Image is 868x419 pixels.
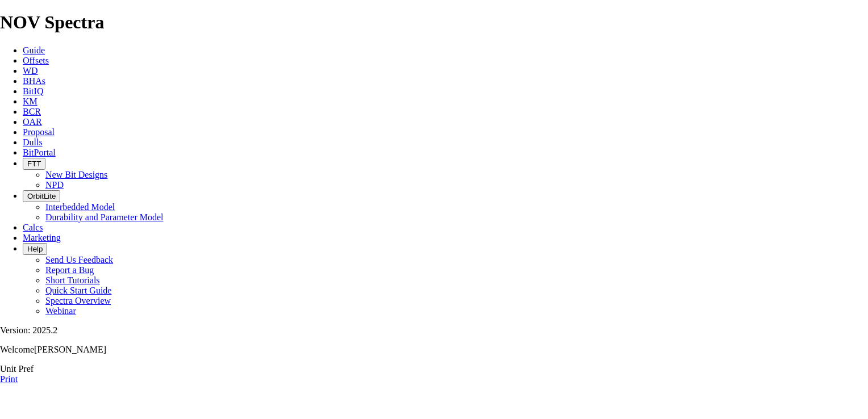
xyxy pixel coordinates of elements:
a: Send Us Feedback [45,255,113,265]
a: BHAs [23,76,45,86]
a: Proposal [23,127,55,137]
a: Webinar [45,306,76,316]
a: WD [23,66,38,76]
a: Short Tutorials [45,275,100,285]
span: OrbitLite [27,192,56,200]
a: Spectra Overview [45,296,111,305]
button: OrbitLite [23,190,60,202]
a: KM [23,97,37,106]
a: New Bit Designs [45,170,107,179]
a: Durability and Parameter Model [45,212,164,222]
a: Guide [23,45,45,55]
a: OAR [23,117,42,127]
button: FTT [23,158,45,170]
a: Quick Start Guide [45,286,111,295]
a: Calcs [23,223,43,232]
span: Help [27,245,43,253]
span: [PERSON_NAME] [34,345,106,354]
a: BitIQ [23,86,43,96]
button: Help [23,243,47,255]
a: BitPortal [23,148,56,157]
a: Marketing [23,233,61,242]
a: Report a Bug [45,265,94,275]
a: NPD [45,180,64,190]
a: Offsets [23,56,49,65]
span: FTT [27,160,41,168]
a: Dulls [23,137,43,147]
a: Interbedded Model [45,202,115,212]
a: BCR [23,107,41,116]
